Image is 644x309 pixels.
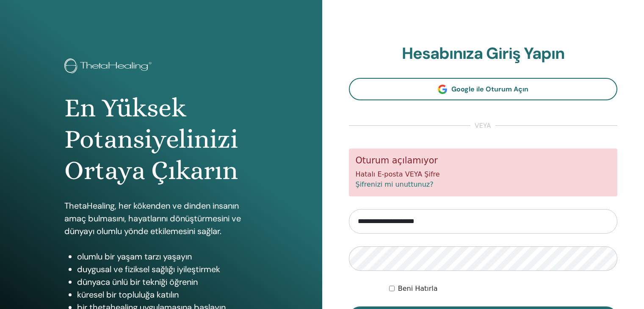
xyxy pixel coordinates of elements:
[64,200,241,237] font: ThetaHealing, her kökenden ve dinden insanın amaç bulmasını, hayatlarını dönüştürmesini ve dünyay...
[356,170,440,178] font: Hatalı E-posta VEYA Şifre
[64,93,238,186] font: En Yüksek Potansiyelinizi Ortaya Çıkarın
[475,121,491,130] font: veya
[451,85,528,94] font: Google ile Oturum Açın
[349,78,618,100] a: Google ile Oturum Açın
[398,284,438,292] font: Beni Hatırla
[77,276,198,287] font: dünyaca ünlü bir tekniği öğrenin
[77,289,179,300] font: küresel bir topluluğa katılın
[402,43,564,64] font: Hesabınıza Giriş Yapın
[77,251,192,262] font: olumlu bir yaşam tarzı yaşayın
[77,264,220,275] font: duygusal ve fiziksel sağlığı iyileştirmek
[356,155,438,166] font: Oturum açılamıyor
[356,180,434,188] a: Şifrenizi mi unuttunuz?
[389,284,617,294] div: Beni süresiz olarak veya manuel olarak çıkış yapana kadar kimlik doğrulamalı tut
